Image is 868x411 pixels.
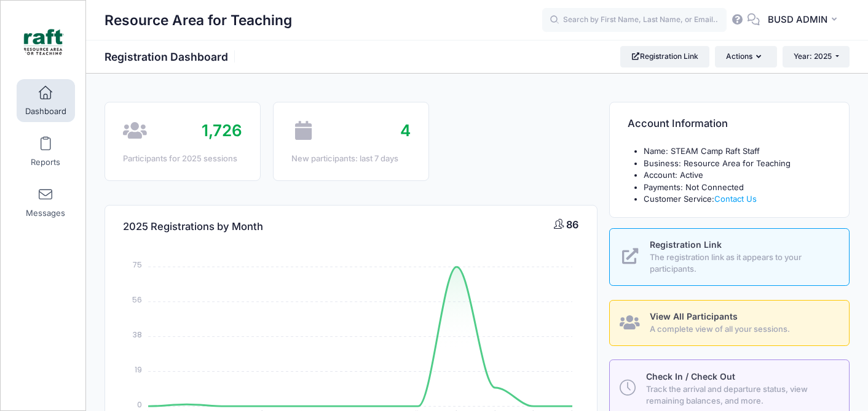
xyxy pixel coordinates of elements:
[609,228,850,286] a: Registration Link The registration link as it appears to your participants.
[17,79,75,122] a: Dashboard
[650,323,835,336] span: A complete view of all your sessions.
[133,259,142,270] tspan: 75
[17,130,75,173] a: Reports
[714,194,757,204] a: Contact Us
[650,311,738,321] span: View All Participants
[644,169,831,182] li: Account: Active
[609,300,850,346] a: View All Participants A complete view of all your sessions.
[25,106,66,117] span: Dashboard
[646,383,835,407] span: Track the arrival and departure status, view remaining balances, and more.
[17,181,75,224] a: Messages
[644,145,831,158] li: Name: STEAM Camp Raft Staff
[715,46,776,67] button: Actions
[291,153,411,165] div: New participants: last 7 days
[123,210,263,245] h4: 2025 Registrations by Month
[644,158,831,170] li: Business: Resource Area for Teaching
[26,208,65,218] span: Messages
[132,294,142,305] tspan: 56
[105,6,292,34] h1: Resource Area for Teaching
[202,121,242,140] span: 1,726
[644,193,831,205] li: Customer Service:
[135,364,142,375] tspan: 19
[21,19,67,65] img: Resource Area for Teaching
[650,239,722,250] span: Registration Link
[646,371,735,382] span: Check In / Check Out
[783,46,850,67] button: Year: 2025
[644,182,831,194] li: Payments: Not Connected
[31,157,60,167] span: Reports
[123,153,242,165] div: Participants for 2025 sessions
[542,8,727,33] input: Search by First Name, Last Name, or Email...
[628,107,728,142] h4: Account Information
[794,52,832,61] span: Year: 2025
[400,121,411,140] span: 4
[105,50,239,63] h1: Registration Dashboard
[650,252,835,275] span: The registration link as it appears to your participants.
[768,13,827,26] span: BUSD ADMIN
[760,6,850,34] button: BUSD ADMIN
[620,46,709,67] a: Registration Link
[137,399,142,410] tspan: 0
[566,218,578,231] span: 86
[1,13,87,71] a: Resource Area for Teaching
[133,329,142,340] tspan: 38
